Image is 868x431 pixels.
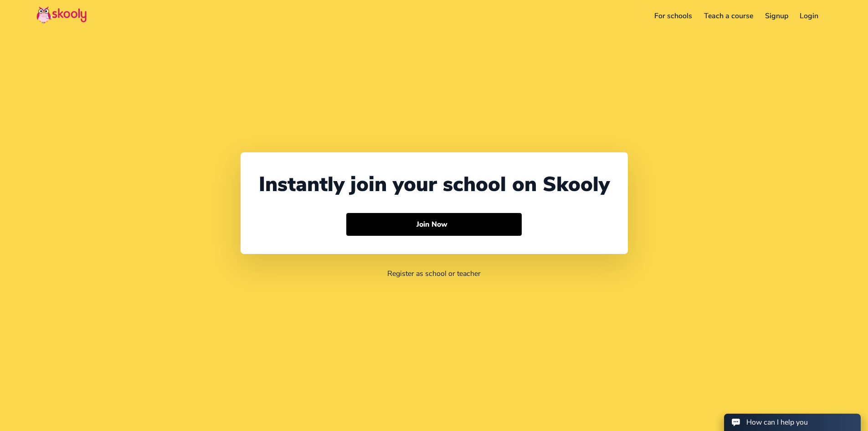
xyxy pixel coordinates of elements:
a: Register as school or teacher [387,269,481,279]
a: For schools [649,9,699,23]
div: Instantly join your school on Skooly [259,171,610,198]
a: Teach a course [698,9,759,23]
button: Join Now [346,213,522,236]
img: Skooly [36,6,87,24]
a: Login [794,9,824,23]
a: Signup [759,9,794,23]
